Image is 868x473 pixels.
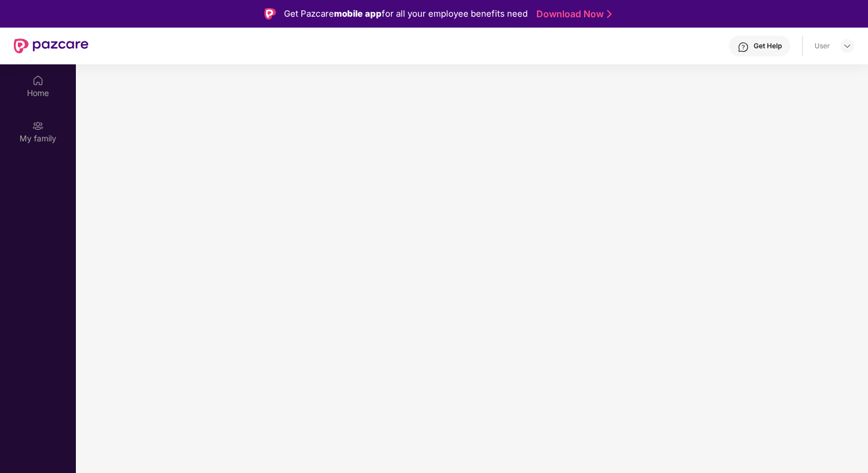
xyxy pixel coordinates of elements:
[738,41,749,53] img: svg+xml;base64,PHN2ZyBpZD0iSGVscC0zMngzMiIgeG1sbnM9Imh0dHA6Ly93d3cudzMub3JnLzIwMDAvc3ZnIiB3aWR0aD...
[32,120,44,132] img: svg+xml;base64,PHN2ZyB3aWR0aD0iMjAiIGhlaWdodD0iMjAiIHZpZXdCb3g9IjAgMCAyMCAyMCIgZmlsbD0ibm9uZSIgeG...
[264,8,276,20] img: Logo
[32,75,44,86] img: svg+xml;base64,PHN2ZyBpZD0iSG9tZSIgeG1sbnM9Imh0dHA6Ly93d3cudzMub3JnLzIwMDAvc3ZnIiB3aWR0aD0iMjAiIG...
[754,41,782,51] div: Get Help
[536,8,608,20] a: Download Now
[815,41,830,51] div: User
[14,39,89,53] img: New Pazcare Logo
[607,8,612,20] img: Stroke
[843,41,852,51] img: svg+xml;base64,PHN2ZyBpZD0iRHJvcGRvd24tMzJ4MzIiIHhtbG5zPSJodHRwOi8vd3d3LnczLm9yZy8yMDAwL3N2ZyIgd2...
[284,7,528,21] div: Get Pazcare for all your employee benefits need
[334,8,382,19] strong: mobile app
